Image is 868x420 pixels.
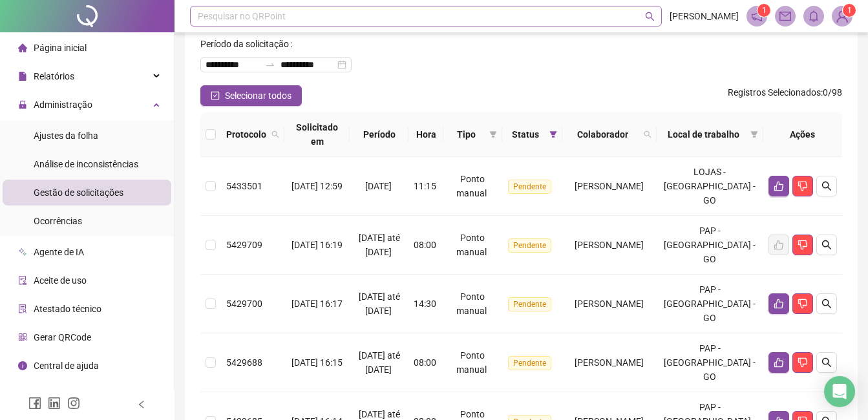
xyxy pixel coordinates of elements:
[728,85,842,106] span: : 0 / 98
[34,332,91,342] span: Gerar QRCode
[18,333,27,342] span: qrcode
[489,131,497,138] span: filter
[67,397,80,410] span: instagram
[657,275,763,333] td: PAP - [GEOGRAPHIC_DATA] - GO
[762,6,767,15] span: 1
[414,357,436,368] span: 08:00
[291,181,343,191] span: [DATE] 12:59
[34,131,98,141] span: Ajustes da folha
[414,299,436,309] span: 14:30
[657,333,763,392] td: PAP - [GEOGRAPHIC_DATA] - GO
[798,357,808,368] span: dislike
[821,357,832,368] span: search
[226,299,262,309] span: 5429700
[34,304,101,314] span: Atestado técnico
[508,356,551,370] span: Pendente
[456,291,487,316] span: Ponto manual
[291,357,343,368] span: [DATE] 16:15
[226,357,262,368] span: 5429688
[768,127,837,142] div: Ações
[567,127,639,142] span: Colaborador
[226,240,262,250] span: 5429709
[200,85,302,106] button: Selecionar todos
[670,9,739,23] span: [PERSON_NAME]
[359,350,400,375] span: [DATE] até [DATE]
[456,233,487,257] span: Ponto manual
[798,299,808,309] span: dislike
[28,397,41,410] span: facebook
[575,240,644,250] span: [PERSON_NAME]
[662,127,745,142] span: Local de trabalho
[365,181,392,191] span: [DATE]
[798,181,808,191] span: dislike
[575,181,644,191] span: [PERSON_NAME]
[456,174,487,198] span: Ponto manual
[359,291,400,316] span: [DATE] até [DATE]
[137,400,146,409] span: left
[18,276,27,285] span: audit
[750,131,758,138] span: filter
[284,112,350,157] th: Solicitado em
[641,125,654,144] span: search
[34,275,87,286] span: Aceite de uso
[18,72,27,81] span: file
[34,159,138,169] span: Análise de inconsistências
[34,100,92,110] span: Administração
[774,299,784,309] span: like
[34,187,123,198] span: Gestão de solicitações
[269,125,282,144] span: search
[414,240,436,250] span: 08:00
[575,299,644,309] span: [PERSON_NAME]
[414,181,436,191] span: 11:15
[821,240,832,250] span: search
[798,240,808,250] span: dislike
[657,157,763,216] td: LOJAS - [GEOGRAPHIC_DATA] - GO
[18,100,27,109] span: lock
[18,304,27,313] span: solution
[291,240,343,250] span: [DATE] 16:19
[808,10,820,22] span: bell
[34,216,82,226] span: Ocorrências
[774,357,784,368] span: like
[265,59,275,70] span: to
[359,233,400,257] span: [DATE] até [DATE]
[575,357,644,368] span: [PERSON_NAME]
[645,12,655,21] span: search
[549,131,557,138] span: filter
[547,125,560,144] span: filter
[748,125,761,144] span: filter
[507,127,544,142] span: Status
[225,89,291,103] span: Selecionar todos
[779,10,791,22] span: mail
[821,299,832,309] span: search
[226,181,262,191] span: 5433501
[728,87,821,98] span: Registros Selecionados
[657,216,763,275] td: PAP - [GEOGRAPHIC_DATA] - GO
[34,361,99,371] span: Central de ajuda
[847,6,852,15] span: 1
[832,6,852,26] img: 94510
[34,71,74,81] span: Relatórios
[226,127,266,142] span: Protocolo
[751,10,763,22] span: notification
[350,112,408,157] th: Período
[774,181,784,191] span: like
[34,43,87,53] span: Página inicial
[821,181,832,191] span: search
[18,361,27,370] span: info-circle
[456,350,487,375] span: Ponto manual
[265,59,275,70] span: swap-right
[211,91,220,100] span: check-square
[291,299,343,309] span: [DATE] 16:17
[200,34,297,54] label: Período da solicitação
[508,297,551,311] span: Pendente
[508,180,551,194] span: Pendente
[487,125,500,144] span: filter
[48,397,61,410] span: linkedin
[271,131,279,138] span: search
[843,4,856,17] sup: Atualize o seu contato no menu Meus Dados
[34,247,84,257] span: Agente de IA
[408,112,443,157] th: Hora
[449,127,484,142] span: Tipo
[824,376,855,407] div: Open Intercom Messenger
